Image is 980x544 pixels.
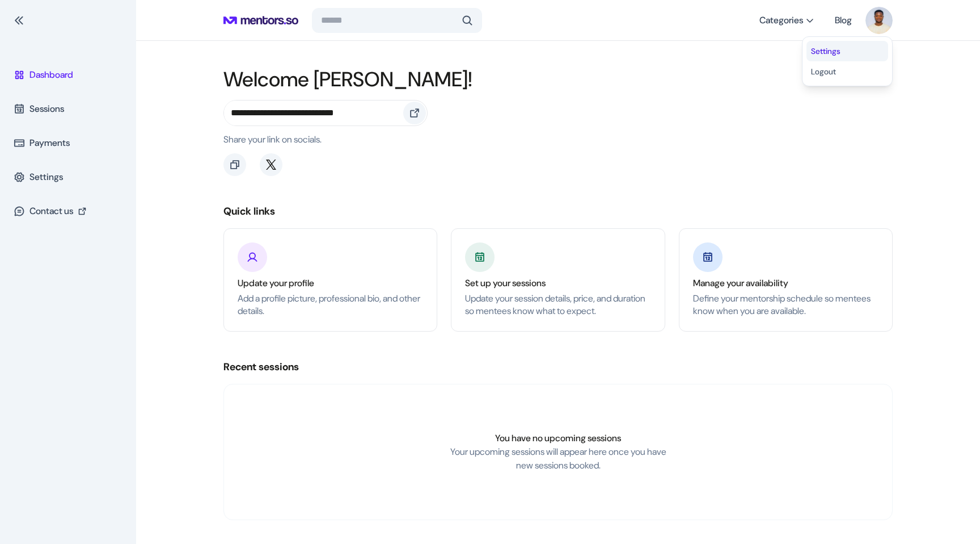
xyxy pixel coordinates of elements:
[495,432,621,445] h6: You have no upcoming sessions
[693,277,878,290] h6: Manage your availability
[223,359,893,375] h4: Recent sessions
[223,203,893,219] h4: Quick links
[679,228,893,332] a: Manage your availabilityDefine your mentorship schedule so mentees know when you are available.
[835,10,852,31] a: Blog
[223,68,893,91] h2: Welcome [PERSON_NAME]!
[465,292,650,317] p: Update your session details, price, and duration so mentees know what to expect.
[7,129,129,157] a: Payments
[753,10,821,31] button: Categories
[238,277,423,290] h6: Update your profile
[238,292,423,317] p: Add a profile picture, professional bio, and other details.
[7,198,129,225] a: Contact us
[29,170,63,184] p: Settings
[223,228,437,332] a: Update your profileAdd a profile picture, professional bio, and other details.
[865,7,893,34] img: OL
[29,204,73,218] p: Contact us
[759,15,803,26] span: Categories
[806,41,888,61] li: Settings
[29,102,64,116] p: Sessions
[445,445,671,472] p: Your upcoming sessions will appear here once you have new sessions booked.
[806,61,888,82] li: Logout
[451,228,665,332] a: Set up your sessionsUpdate your session details, price, and duration so mentees know what to expect.
[223,133,893,147] p: Share your link on socials.
[29,68,73,82] p: Dashboard
[7,95,129,123] a: Sessions
[7,164,129,191] a: Settings
[29,136,70,150] p: Payments
[465,277,650,290] h6: Set up your sessions
[7,61,129,89] a: Dashboard
[693,292,878,317] p: Define your mentorship schedule so mentees know when you are available.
